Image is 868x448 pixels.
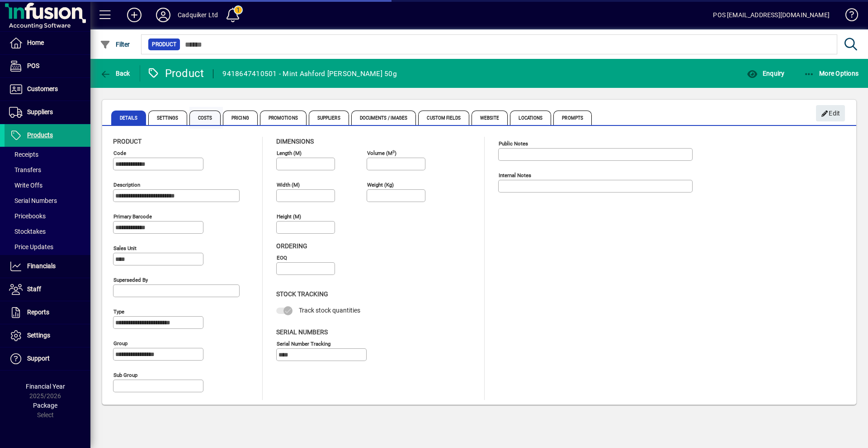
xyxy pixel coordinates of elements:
mat-label: Code [113,150,126,156]
a: Receipts [5,147,90,162]
button: More Options [802,65,861,82]
span: Customers [27,85,58,92]
a: Financials [5,255,90,278]
mat-label: Weight (Kg) [367,182,394,188]
mat-label: Serial Number tracking [277,340,330,347]
span: Edit [821,106,840,121]
a: Reports [5,301,90,324]
span: Back [100,70,130,77]
div: 9418647410501 - Mint Ashford [PERSON_NAME] 50g [222,67,397,81]
mat-label: Sub group [113,372,137,378]
div: Product [147,66,204,81]
button: Add [120,7,149,23]
button: Back [98,65,132,82]
a: Write Offs [5,178,90,193]
a: Staff [5,278,90,301]
span: Price Updates [9,243,53,250]
span: Financial Year [26,383,65,390]
span: Reports [27,308,49,316]
mat-label: Primary barcode [113,213,152,220]
span: Filter [100,41,130,48]
span: Write Offs [9,182,42,189]
mat-label: Sales unit [113,245,137,251]
mat-label: EOQ [277,255,287,261]
span: Pricebooks [9,212,46,220]
mat-label: Length (m) [277,150,302,156]
span: Receipts [9,151,38,158]
span: Costs [189,111,221,125]
mat-label: Internal Notes [499,172,531,178]
sup: 3 [392,149,395,154]
span: Settings [27,332,50,339]
span: Product [113,138,142,145]
span: Product [152,40,176,49]
mat-label: Public Notes [499,140,528,147]
span: Package [33,402,57,409]
span: Financials [27,262,56,270]
span: Staff [27,285,41,293]
span: Dimensions [276,138,314,145]
a: Serial Numbers [5,193,90,208]
app-page-header-button: Back [90,65,140,82]
button: Filter [98,36,132,53]
span: Transfers [9,166,41,173]
mat-label: Group [113,340,127,347]
div: Cadquiker Ltd [178,8,218,22]
span: Prompts [553,111,592,125]
span: Serial Numbers [276,328,328,336]
span: Support [27,355,50,362]
mat-label: Height (m) [277,213,301,220]
span: Suppliers [309,111,349,125]
a: Price Updates [5,239,90,255]
span: Serial Numbers [9,197,57,204]
a: Suppliers [5,101,90,124]
a: Support [5,347,90,370]
span: Website [472,111,508,125]
a: Home [5,32,90,54]
a: Transfers [5,162,90,178]
a: Settings [5,324,90,347]
span: Stocktakes [9,228,46,235]
button: Edit [816,105,845,121]
span: Documents / Images [351,111,416,125]
span: Home [27,39,44,46]
mat-label: Volume (m ) [367,150,396,156]
mat-label: Type [113,308,124,315]
span: POS [27,62,39,69]
mat-label: Description [113,182,140,188]
span: Track stock quantities [299,307,360,314]
div: POS [EMAIL_ADDRESS][DOMAIN_NAME] [713,8,830,22]
a: POS [5,55,90,77]
span: Custom Fields [418,111,469,125]
button: Profile [149,7,178,23]
span: Pricing [223,111,258,125]
span: Details [111,111,146,125]
span: Settings [148,111,187,125]
a: Knowledge Base [839,2,857,31]
button: Enquiry [745,65,787,82]
span: Suppliers [27,108,53,116]
span: Enquiry [747,70,784,77]
mat-label: Width (m) [277,182,300,188]
a: Customers [5,78,90,101]
span: Products [27,131,53,139]
mat-label: Superseded by [113,277,148,283]
span: Ordering [276,242,307,250]
span: More Options [804,70,859,77]
a: Stocktakes [5,224,90,239]
a: Pricebooks [5,208,90,224]
span: Locations [510,111,551,125]
span: Stock Tracking [276,290,328,298]
span: Promotions [260,111,307,125]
